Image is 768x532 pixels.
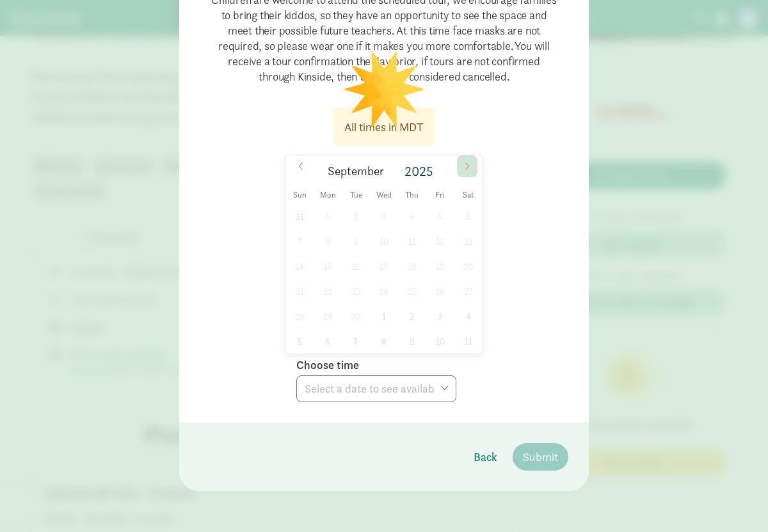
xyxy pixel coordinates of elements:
span: Submit [523,448,558,465]
span: Mon [314,191,342,199]
span: Sun [285,191,314,199]
button: Submit [513,443,568,471]
span: Fri [426,191,454,199]
span: Sat [454,191,483,199]
label: Choose time [296,357,359,373]
span: Tue [342,191,370,199]
button: Back [463,443,508,471]
div: All times in MDT [344,118,424,136]
span: Back [474,448,497,465]
span: Wed [370,191,398,199]
span: September [328,166,384,178]
span: Thu [398,191,426,199]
